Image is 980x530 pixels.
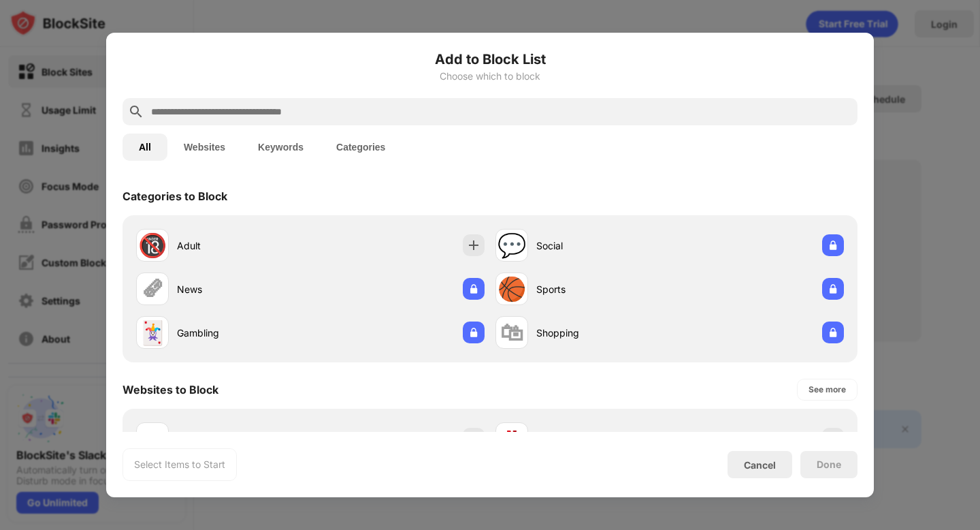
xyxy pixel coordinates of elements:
div: 💬 [497,232,526,260]
div: Websites to Block [122,383,218,396]
img: favicons [144,431,161,447]
div: 🏀 [497,275,526,303]
img: search.svg [128,104,144,120]
div: News [177,282,310,296]
div: Cancel [744,459,776,471]
div: Select Items to Start [134,458,225,471]
div: Gambling [177,326,310,340]
div: Done [817,459,841,470]
div: See more [808,383,846,396]
h6: Add to Block List [122,49,857,69]
div: Adult [177,238,310,253]
div: Shopping [536,326,670,340]
button: All [122,134,167,161]
button: Websites [167,134,242,161]
div: [DOMAIN_NAME] [536,432,670,446]
div: Social [536,238,670,253]
img: favicons [504,431,520,447]
div: 🗞 [141,275,164,303]
div: 🛍 [500,319,523,347]
button: Categories [320,134,402,161]
button: Keywords [242,134,320,161]
div: 🃏 [138,319,167,347]
div: Choose which to block [122,71,857,82]
div: Categories to Block [122,189,227,203]
div: Sports [536,282,670,296]
div: [DOMAIN_NAME] [177,432,310,446]
div: 🔞 [138,232,167,260]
